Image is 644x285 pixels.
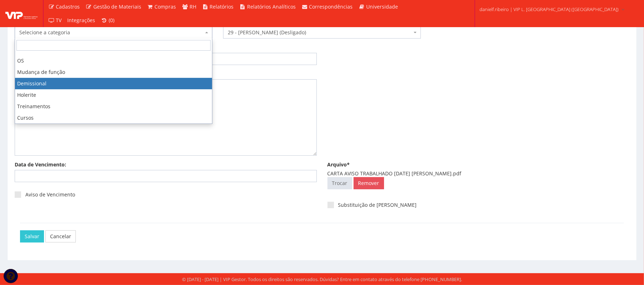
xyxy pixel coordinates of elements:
[15,78,212,89] li: Demissional
[15,101,212,112] li: Treinamentos
[15,124,212,135] li: Relatório de experiência
[247,3,296,10] span: Relatórios Analíticos
[328,161,350,168] label: Arquivo*
[190,3,196,10] span: RH
[480,6,619,13] span: danielf.ribeiro | VIP L. [GEOGRAPHIC_DATA] ([GEOGRAPHIC_DATA])
[155,3,176,10] span: Compras
[45,230,76,242] a: Cancelar
[109,17,114,24] span: (0)
[328,201,417,209] label: Substituição de [PERSON_NAME]
[56,3,80,10] span: Cadastros
[56,17,62,24] span: TV
[182,276,462,283] div: © [DATE] - [DATE] | VIP Gestor. Todos os direitos são reservados. Dúvidas? Entre em contato atrav...
[19,29,203,36] span: Selecione a categoria
[15,55,212,66] li: OS
[228,29,412,36] span: 29 - DANRLEY SIQUEIRA DE SOUZA (Desligado)
[15,66,212,78] li: Mudança de função
[93,3,141,10] span: Gestão de Materiais
[15,191,75,198] label: Aviso de Vencimento
[309,3,353,10] span: Correspondências
[210,3,234,10] span: Relatórios
[15,112,212,124] li: Cursos
[15,161,66,168] label: Data de Vencimento:
[223,26,421,39] span: 29 - DANRLEY SIQUEIRA DE SOUZA (Desligado)
[328,170,630,177] div: CARTA AVISO TRABALHADO [DATE] [PERSON_NAME].pdf
[65,14,98,27] a: Integrações
[68,17,95,24] span: Integrações
[98,14,118,27] a: (0)
[15,26,212,39] span: Selecione a categoria
[20,230,44,242] input: Salvar
[15,89,212,101] li: Holerite
[354,177,384,189] a: Remover
[366,3,398,10] span: Universidade
[5,8,38,19] img: logo
[45,14,65,27] a: TV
